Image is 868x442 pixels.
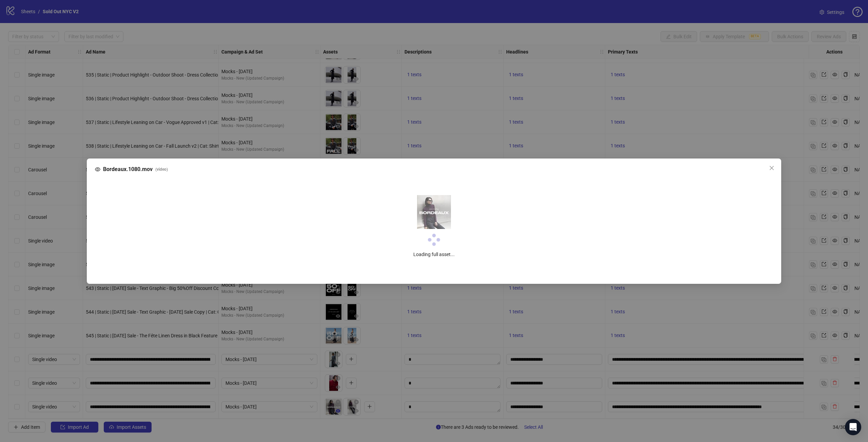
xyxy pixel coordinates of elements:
div: Open Intercom Messenger [845,419,861,435]
img: Bordeaux.1080.mov [417,195,451,229]
button: Close [766,163,777,173]
span: Loading full asset... [114,251,754,258]
span: close [769,165,774,171]
span: Bordeaux.1080.mov [103,165,153,173]
span: ( video ) [155,166,168,172]
span: eye [95,167,100,172]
